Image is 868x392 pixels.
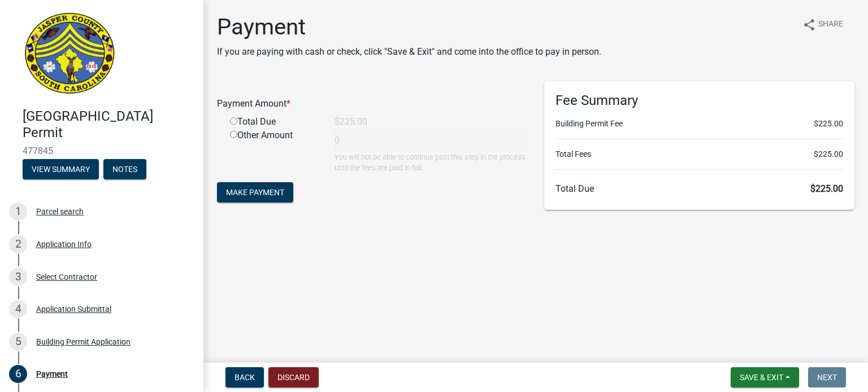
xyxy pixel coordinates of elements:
img: Jasper County, South Carolina [23,12,117,96]
h4: [GEOGRAPHIC_DATA] Permit [23,108,194,141]
div: 5 [9,333,27,351]
div: 3 [9,268,27,286]
h6: Total Due [555,183,843,194]
div: 1 [9,202,27,221]
span: $225.00 [814,148,843,160]
div: 6 [9,365,27,383]
wm-modal-confirm: Notes [103,165,146,174]
button: shareShare [793,14,852,36]
div: Building Permit Application [36,338,131,346]
div: 4 [9,300,27,318]
span: $225.00 [810,183,843,194]
div: Other Amount [222,129,326,173]
div: Total Due [222,115,326,129]
div: Select Contractor [36,273,97,281]
span: $225.00 [814,118,843,130]
span: 477845 [23,146,181,156]
div: 2 [9,235,27,253]
h1: Payment [217,14,601,41]
button: View Summary [23,159,99,179]
div: Payment Amount [209,97,536,111]
span: Next [817,373,837,382]
button: Discard [268,367,319,387]
button: Back [225,367,264,387]
button: Save & Exit [731,367,799,387]
button: Notes [103,159,146,179]
div: Payment [36,370,68,378]
li: Total Fees [555,148,843,160]
button: Make Payment [217,182,293,202]
span: Share [818,18,843,32]
button: Next [808,367,846,387]
div: Parcel search [36,208,84,215]
div: Application Submittal [36,305,111,313]
span: Make Payment [226,188,284,197]
div: Application Info [36,240,92,248]
li: Building Permit Fee [555,118,843,130]
p: If you are paying with cash or check, click "Save & Exit" and come into the office to pay in person. [217,45,601,59]
span: Back [235,373,255,382]
span: Save & Exit [740,373,783,382]
h6: Fee Summary [555,93,843,109]
wm-modal-confirm: Summary [23,165,99,174]
i: share [802,18,816,32]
